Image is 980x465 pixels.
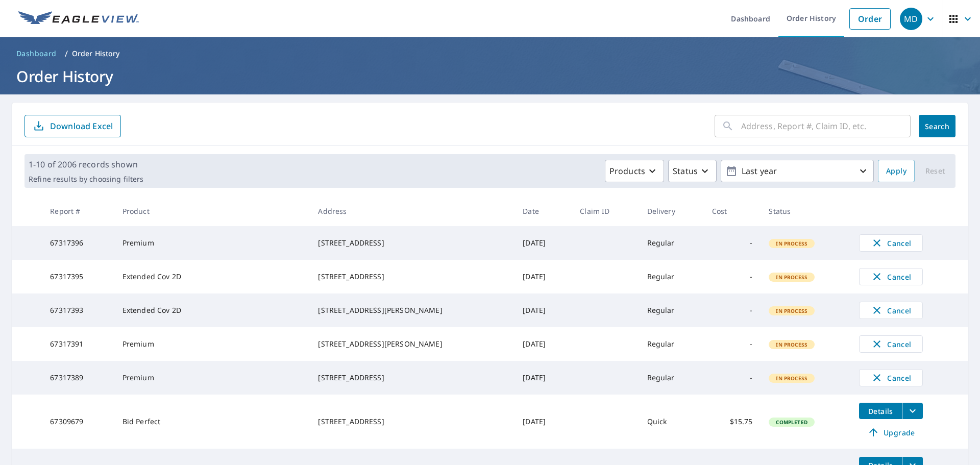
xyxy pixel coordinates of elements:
button: Status [668,160,717,182]
button: Download Excel [24,115,121,137]
span: Cancel [870,304,912,316]
span: In Process [770,307,814,314]
div: [STREET_ADDRESS] [318,417,506,427]
td: - [704,361,761,395]
td: - [704,260,761,293]
span: Cancel [870,338,912,350]
p: Order History [72,48,120,59]
button: Cancel [859,268,923,285]
p: Download Excel [50,120,113,132]
td: 67317396 [42,226,114,260]
a: Upgrade [859,424,923,440]
button: Cancel [859,335,923,353]
td: Regular [639,327,704,361]
td: 67317389 [42,361,114,395]
span: Details [865,406,896,416]
td: Quick [639,395,704,449]
td: Regular [639,361,704,395]
span: Apply [886,165,906,178]
td: 67317395 [42,260,114,293]
th: Address [310,196,514,226]
div: [STREET_ADDRESS] [318,373,506,383]
td: [DATE] [514,327,572,361]
span: Dashboard [16,48,57,59]
td: $15.75 [704,395,761,449]
input: Address, Report #, Claim ID, etc. [741,112,911,140]
th: Product [114,196,310,226]
td: Extended Cov 2D [114,260,310,293]
td: 67309679 [42,395,114,449]
p: Last year [738,162,857,180]
td: [DATE] [514,361,572,395]
td: Premium [114,361,310,395]
p: Products [609,165,645,177]
button: Search [919,115,955,137]
th: Status [761,196,851,226]
span: Cancel [870,271,912,283]
img: EV Logo [18,11,139,27]
td: [DATE] [514,395,572,449]
td: Regular [639,260,704,293]
span: Search [927,121,947,131]
p: Refine results by choosing filters [29,175,143,184]
td: Regular [639,226,704,260]
div: [STREET_ADDRESS][PERSON_NAME] [318,339,506,349]
th: Delivery [639,196,704,226]
li: / [65,47,68,60]
button: Cancel [859,234,923,252]
td: 67317391 [42,327,114,361]
td: [DATE] [514,226,572,260]
button: filesDropdownBtn-67309679 [902,403,923,419]
a: Dashboard [12,45,61,62]
div: [STREET_ADDRESS] [318,272,506,282]
td: Bid Perfect [114,395,310,449]
th: Claim ID [572,196,639,226]
div: MD [900,8,922,30]
td: - [704,327,761,361]
a: Order [849,8,891,30]
td: Premium [114,327,310,361]
th: Report # [42,196,114,226]
div: [STREET_ADDRESS] [318,238,506,248]
th: Date [514,196,572,226]
span: Completed [770,419,813,426]
td: Regular [639,293,704,327]
th: Cost [704,196,761,226]
p: 1-10 of 2006 records shown [29,158,143,170]
nav: breadcrumb [12,45,968,62]
button: Products [605,160,664,182]
td: - [704,226,761,260]
td: 67317393 [42,293,114,327]
button: Apply [878,160,915,182]
div: [STREET_ADDRESS][PERSON_NAME] [318,305,506,315]
span: In Process [770,341,814,348]
td: Premium [114,226,310,260]
button: Cancel [859,369,923,386]
td: Extended Cov 2D [114,293,310,327]
p: Status [673,165,698,177]
span: In Process [770,274,814,281]
button: Cancel [859,302,923,319]
td: [DATE] [514,260,572,293]
span: In Process [770,240,814,247]
td: - [704,293,761,327]
span: Cancel [870,372,912,384]
span: Cancel [870,237,912,249]
span: Upgrade [865,426,917,438]
span: In Process [770,375,814,382]
button: Last year [721,160,874,182]
td: [DATE] [514,293,572,327]
button: detailsBtn-67309679 [859,403,902,419]
h1: Order History [12,66,968,87]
